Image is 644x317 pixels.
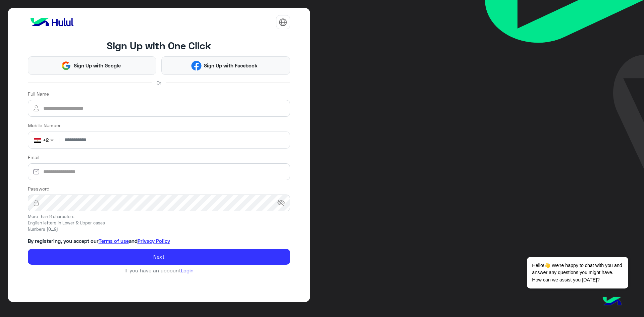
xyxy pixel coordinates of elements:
img: tab [279,18,287,27]
small: Numbers (0...9) [28,226,290,233]
span: | [57,137,61,144]
label: Password [28,185,50,192]
span: Sign Up with Google [71,62,123,69]
a: Terms of use [99,238,129,244]
small: More than 8 characters [28,214,290,220]
button: Sign Up with Google [28,56,157,75]
span: By registering, you accept our [28,238,99,244]
label: Email [28,154,39,161]
span: and [129,238,138,244]
button: Sign Up with Facebook [161,56,290,75]
span: Hello!👋 We're happy to chat with you and answer any questions you might have. How can we assist y... [527,257,628,288]
img: user [28,104,45,112]
img: email [28,168,45,175]
small: English letters in Lower & Upper cases [28,220,290,226]
img: lock [28,200,45,206]
h4: Sign Up with One Click [28,39,290,51]
span: visibility_off [277,199,285,207]
span: Or [157,79,161,86]
label: Mobile Number [28,122,61,129]
img: hulul-logo.png [600,290,624,314]
a: Login [181,267,194,273]
img: Google [61,61,71,71]
button: Next [28,249,290,265]
label: Full Name [28,90,49,97]
h6: If you have an account [28,267,290,273]
img: logo [28,15,76,29]
a: Privacy Policy [138,238,170,244]
img: Facebook [191,61,201,71]
span: Sign Up with Facebook [202,62,260,69]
